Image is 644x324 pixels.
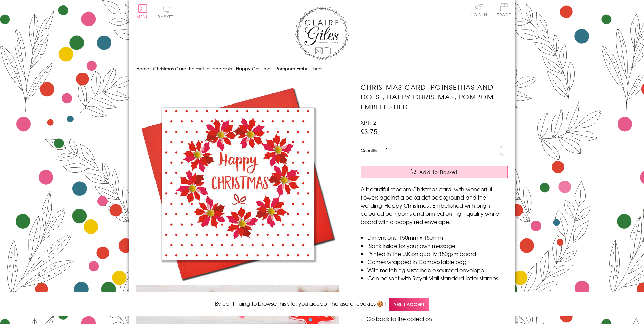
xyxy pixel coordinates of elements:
[367,266,508,274] li: With matching sustainable sourced envelope
[150,65,152,72] span: ›
[136,62,508,76] nav: breadcrumbs
[136,82,339,285] img: Christmas Card, Poinsettias and dots , Happy Christmas, Pompom Embellished
[153,65,322,72] span: Christmas Card, Poinsettias and dots , Happy Christmas, Pompom Embellished
[367,250,508,258] li: Printed in the U.K on quality 350gsm board
[419,169,458,176] span: Add to Basket
[471,3,487,17] a: Log In
[389,298,429,311] span: Yes, I accept
[136,14,149,20] span: Menu
[366,315,432,323] a: Go back to the collection
[367,233,508,241] li: Dimensions: 150mm x 150mm
[361,166,508,178] button: Add to Basket
[367,258,508,266] li: Comes wrapped in Compostable bag
[361,118,376,126] span: XP112
[136,65,149,72] a: Home
[367,274,508,282] li: Can be sent with Royal Mail standard letter stamps
[361,185,508,226] p: A beautiful modern Christmas card, with wonderful flowers against a polka dot background and the ...
[157,5,175,19] button: Basket
[136,4,149,19] button: Menu
[497,3,511,18] a: Trade
[497,3,511,17] span: Trade
[295,7,349,60] img: Claire Giles Greetings Cards
[361,147,377,154] label: Quantity
[361,82,508,111] h1: Christmas Card, Poinsettias and dots , Happy Christmas, Pompom Embellished
[361,126,377,136] span: £3.75
[367,241,508,250] li: Blank inside for your own message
